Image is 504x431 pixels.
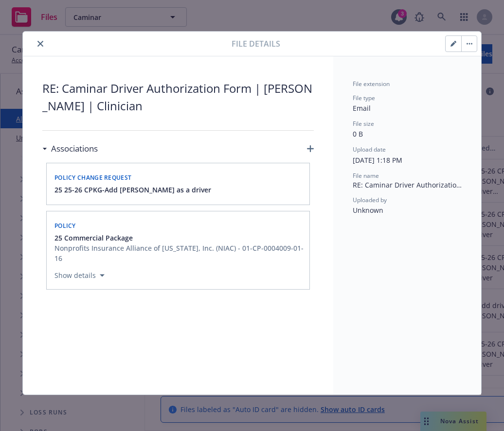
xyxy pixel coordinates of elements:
[353,145,386,154] span: Upload date
[353,103,371,113] span: Email
[353,94,375,102] span: File type
[353,155,402,165] span: [DATE] 1:18 PM
[54,243,304,263] div: Nonprofits Insurance Alliance of [US_STATE], Inc. (NIAC) - 01-CP-0004009-01-16
[54,173,131,182] span: Policy change request
[353,196,387,204] span: Uploaded by
[51,142,98,155] h3: Associations
[353,129,363,138] span: 0 B
[54,222,76,230] span: Policy
[54,185,211,195] button: 25 25-26 CPKG-Add [PERSON_NAME] as a driver
[353,180,462,190] span: RE: Caminar Driver Authorization Form | [PERSON_NAME] | Clinician
[353,206,383,215] span: Unknown
[35,38,46,50] button: close
[51,270,108,281] button: Show details
[353,120,374,128] span: File size
[42,142,98,155] div: Associations
[54,233,133,243] span: 25 Commercial Package
[353,80,390,88] span: File extension
[42,80,314,115] span: RE: Caminar Driver Authorization Form | [PERSON_NAME] | Clinician
[353,172,379,180] span: File name
[54,233,304,243] button: 25 Commercial Package
[232,38,280,50] span: File details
